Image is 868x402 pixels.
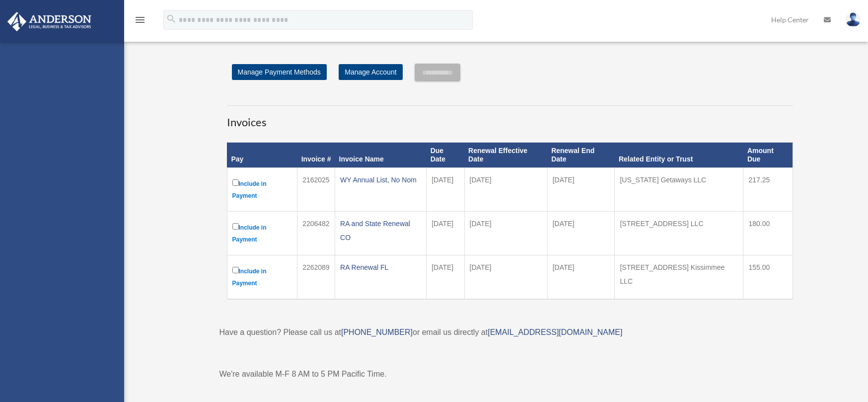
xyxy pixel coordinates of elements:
[615,255,743,299] td: [STREET_ADDRESS] Kissimmee LLC
[227,143,297,168] th: Pay
[232,179,239,186] input: Include in Payment
[134,14,146,26] i: menu
[297,211,335,255] td: 2206482
[427,167,464,211] td: [DATE]
[232,177,292,202] label: Include in Payment
[743,143,793,168] th: Amount Due
[427,143,464,168] th: Due Date
[166,13,177,24] i: search
[134,17,146,26] a: menu
[297,255,335,299] td: 2262089
[341,328,413,336] a: [PHONE_NUMBER]
[4,12,94,31] img: Anderson Advisors Platinum Portal
[743,211,793,255] td: 180.00
[297,167,335,211] td: 2162025
[232,221,292,245] label: Include in Payment
[340,217,421,244] div: RA and State Renewal CO
[232,64,327,80] a: Manage Payment Methods
[547,167,615,211] td: [DATE]
[227,105,793,130] h3: Invoices
[339,64,402,80] a: Manage Account
[743,167,793,211] td: 217.25
[340,173,421,187] div: WY Annual List, No Nom
[488,328,622,336] a: [EMAIL_ADDRESS][DOMAIN_NAME]
[297,143,335,168] th: Invoice #
[427,255,464,299] td: [DATE]
[615,143,743,168] th: Related Entity or Trust
[464,255,547,299] td: [DATE]
[846,12,861,27] img: User Pic
[547,255,615,299] td: [DATE]
[615,167,743,211] td: [US_STATE] Getaways LLC
[232,223,239,230] input: Include in Payment
[615,211,743,255] td: [STREET_ADDRESS] LLC
[464,143,547,168] th: Renewal Effective Date
[219,325,800,339] p: Have a question? Please call us at or email us directly at
[340,260,421,274] div: RA Renewal FL
[464,211,547,255] td: [DATE]
[335,143,427,168] th: Invoice Name
[547,211,615,255] td: [DATE]
[743,255,793,299] td: 155.00
[232,267,239,273] input: Include in Payment
[464,167,547,211] td: [DATE]
[547,143,615,168] th: Renewal End Date
[219,367,800,381] p: We're available M-F 8 AM to 5 PM Pacific Time.
[427,211,464,255] td: [DATE]
[232,265,292,289] label: Include in Payment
